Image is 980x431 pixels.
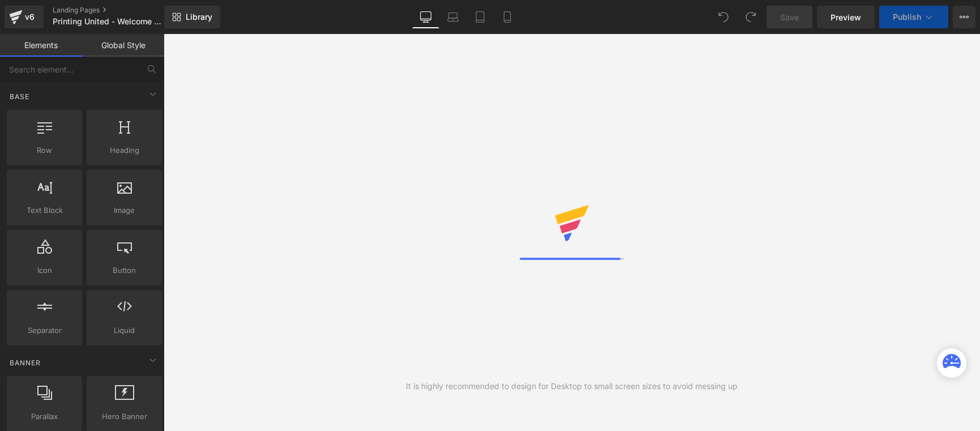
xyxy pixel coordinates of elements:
span: Publish [893,12,921,22]
a: Desktop [412,6,439,28]
span: Icon [10,264,79,276]
a: Preview [817,6,875,28]
button: Undo [712,6,735,28]
div: It is highly recommended to design for Desktop to small screen sizes to avoid messing up [406,380,738,392]
div: v6 [23,10,37,24]
span: Heading [90,144,159,156]
span: Hero Banner [90,411,159,423]
span: Liquid [90,325,159,336]
a: Mobile [494,6,521,28]
span: Library [186,12,212,22]
span: Banner [8,357,42,368]
a: Global Style [82,34,164,57]
span: Parallax [10,411,79,423]
span: Row [10,144,79,156]
span: Base [8,91,31,102]
a: Tablet [467,6,494,28]
button: Publish [879,6,948,28]
a: Laptop [439,6,467,28]
button: Redo [739,6,762,28]
a: New Library [164,6,220,28]
a: Landing Pages [53,6,183,15]
span: Image [90,204,159,216]
span: Text Block [10,204,79,216]
span: Printing United - Welcome to All American Print Supply Co [53,17,161,26]
button: More [953,6,975,28]
span: Separator [10,325,79,336]
span: Save [780,11,799,23]
span: Button [90,264,159,276]
a: v6 [5,6,44,28]
span: Preview [831,11,861,23]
